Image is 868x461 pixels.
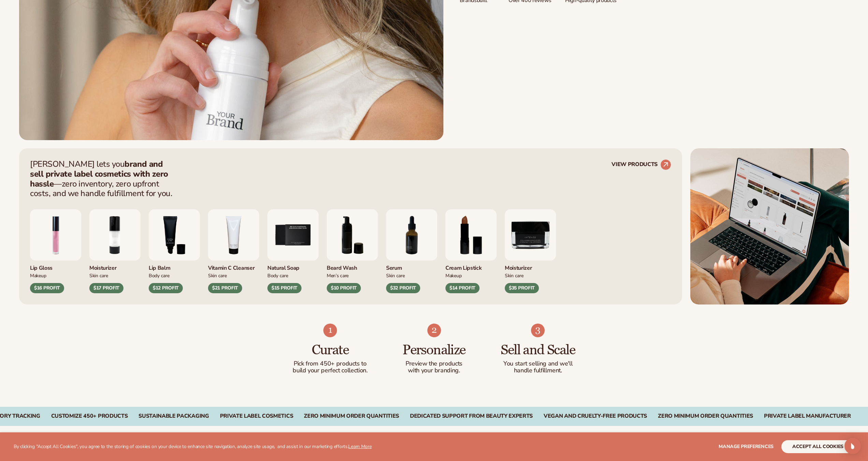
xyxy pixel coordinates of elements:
[267,261,319,272] div: Natural Soap
[30,272,81,279] div: Makeup
[396,343,472,358] h3: Personalize
[149,209,200,261] img: Smoothing lip balm.
[220,413,293,419] div: PRIVATE LABEL COSMETICS
[327,209,378,261] img: Foaming beard wash.
[267,209,319,261] img: Nature bar of soap.
[764,413,851,419] div: PRIVATE LABEL MANUFACTURER
[500,367,576,374] p: handle fulfillment.
[386,209,437,293] div: 7 / 9
[89,209,141,261] img: Moisturizing lotion.
[30,159,168,189] strong: brand and sell private label cosmetics with zero hassle
[844,438,861,454] div: Open Intercom Messenger
[292,360,369,374] p: Pick from 450+ products to build your perfect collection.
[505,272,556,279] div: Skin Care
[531,324,545,337] img: Shopify Image 6
[445,272,497,279] div: Makeup
[327,209,378,293] div: 6 / 9
[445,261,497,272] div: Cream Lipstick
[719,440,774,453] button: Manage preferences
[267,272,319,279] div: Body Care
[781,440,854,453] button: accept all cookies
[386,272,437,279] div: Skin Care
[30,209,81,261] img: Pink lip gloss.
[51,413,128,419] div: CUSTOMIZE 450+ PRODUCTS
[30,283,64,293] div: $16 PROFIT
[386,283,420,293] div: $32 PROFIT
[500,360,576,367] p: You start selling and we'll
[14,444,372,450] p: By clicking "Accept All Cookies", you agree to the storing of cookies on your device to enhance s...
[427,324,441,337] img: Shopify Image 5
[505,209,556,293] div: 9 / 9
[396,367,472,374] p: with your branding.
[30,261,81,272] div: Lip Gloss
[208,209,259,293] div: 4 / 9
[348,443,371,450] a: Learn More
[396,360,472,367] p: Preview the products
[445,209,497,293] div: 8 / 9
[445,209,497,261] img: Luxury cream lipstick.
[138,413,209,419] div: SUSTAINABLE PACKAGING
[149,272,200,279] div: Body Care
[445,283,480,293] div: $14 PROFIT
[658,413,753,419] div: Zero Minimum Order Quantities
[292,343,369,358] h3: Curate
[208,283,242,293] div: $21 PROFIT
[500,343,576,358] h3: Sell and Scale
[149,209,200,293] div: 3 / 9
[505,209,556,261] img: Moisturizer.
[386,209,437,261] img: Collagen and retinol serum.
[323,324,337,337] img: Shopify Image 4
[149,283,183,293] div: $12 PROFIT
[304,413,399,419] div: ZERO MINIMUM ORDER QUANTITIES
[612,159,671,170] a: VIEW PRODUCTS
[719,443,774,450] span: Manage preferences
[327,272,378,279] div: Men’s Care
[89,261,141,272] div: Moisturizer
[89,283,123,293] div: $17 PROFIT
[89,209,141,293] div: 2 / 9
[30,209,81,293] div: 1 / 9
[505,283,539,293] div: $35 PROFIT
[544,413,647,419] div: Vegan and Cruelty-Free Products
[410,413,533,419] div: DEDICATED SUPPORT FROM BEAUTY EXPERTS
[208,272,259,279] div: Skin Care
[505,261,556,272] div: Moisturizer
[267,209,319,293] div: 5 / 9
[267,283,301,293] div: $15 PROFIT
[149,261,200,272] div: Lip Balm
[208,261,259,272] div: Vitamin C Cleanser
[89,272,141,279] div: Skin Care
[327,283,361,293] div: $10 PROFIT
[690,148,849,304] img: Shopify Image 2
[327,261,378,272] div: Beard Wash
[30,159,177,198] p: [PERSON_NAME] lets you —zero inventory, zero upfront costs, and we handle fulfillment for you.
[208,209,259,261] img: Vitamin c cleanser.
[386,261,437,272] div: Serum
